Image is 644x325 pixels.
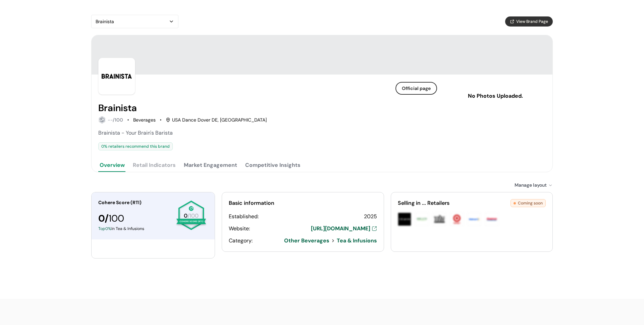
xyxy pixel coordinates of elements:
button: Market Engagement [182,158,238,172]
div: Website: [229,225,250,233]
div: Beverages [133,117,156,124]
a: [URL][DOMAIN_NAME] [311,225,377,233]
h2: Brainista [98,103,137,113]
span: View Brand Page [516,18,548,25]
button: Competitive Insights [244,158,302,172]
button: View Brand Page [505,16,553,27]
img: Brand Photo [98,58,135,95]
div: Brainista [96,17,167,26]
div: In Tea & Infusions [98,226,170,232]
span: 0 [184,212,187,219]
span: Brainista - Your Brain's Barista [98,129,173,136]
div: Category: [229,237,253,245]
button: Retail Indicators [131,158,177,172]
div: Basic information [229,199,377,207]
div: 0 % retailers recommend this brand [98,142,173,150]
button: Overview [98,158,126,172]
div: Cohere Score (RTI) [98,199,170,206]
span: /100 [187,212,199,219]
p: No Photos Uploaded. [456,92,535,100]
span: -- [108,117,113,123]
span: Tea & Infusions [337,237,377,245]
div: Selling in ... Retailers [398,199,511,207]
div: Coming soon [511,199,546,207]
span: /100 [113,117,123,123]
span: Top 0 % [98,226,111,231]
div: USA Dance Dover DE, [GEOGRAPHIC_DATA] [166,117,267,124]
div: Manage layout [515,182,553,189]
div: 0 / [98,212,170,226]
span: 100 [109,212,124,225]
button: Official page [395,82,437,95]
div: Established: [229,213,259,221]
span: Other Beverages [284,237,329,245]
div: 2025 [364,213,377,221]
